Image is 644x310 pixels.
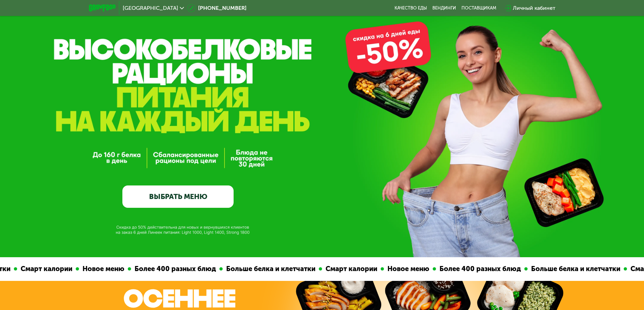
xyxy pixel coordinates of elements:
[432,5,456,11] a: Вендинги
[376,264,425,274] div: Новое меню
[395,5,427,11] a: Качество еды
[428,264,516,274] div: Более 400 разных блюд
[9,264,68,274] div: Смарт калории
[314,264,373,274] div: Смарт калории
[520,264,616,274] div: Больше белка и клетчатки
[187,4,246,12] a: [PHONE_NUMBER]
[71,264,120,274] div: Новое меню
[122,185,234,208] a: ВЫБРАТЬ МЕНЮ
[513,4,555,12] div: Личный кабинет
[123,5,178,11] span: [GEOGRAPHIC_DATA]
[123,264,211,274] div: Более 400 разных блюд
[461,5,496,11] div: поставщикам
[215,264,311,274] div: Больше белка и клетчатки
